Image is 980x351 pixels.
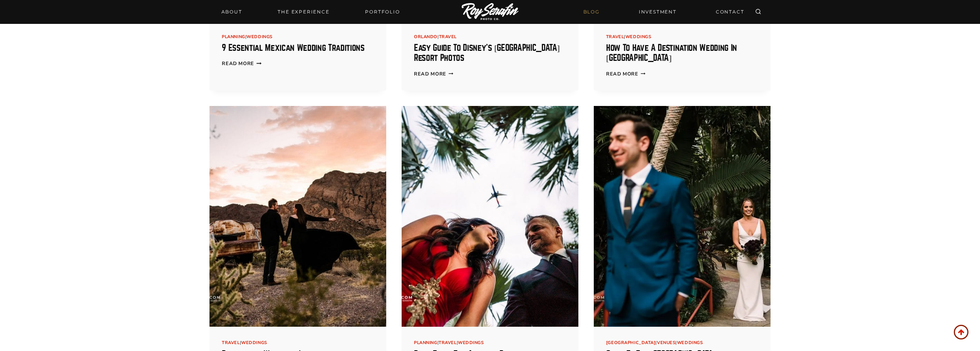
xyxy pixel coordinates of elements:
[217,7,405,17] nav: Primary Navigation
[402,106,578,327] a: A couple in formal attire look up towards the sky framed by palm leaves at the Lake Nona Wave Hot...
[222,34,245,40] a: planning
[606,71,646,77] a: Read More
[414,340,484,346] span: | |
[222,34,273,40] span: |
[273,7,334,17] a: THE EXPERIENCE
[634,5,681,18] a: INVESTMENT
[222,340,240,346] a: Travel
[462,3,519,21] img: Logo of Roy Serafin Photo Co., featuring stylized text in white on a light background, representi...
[217,7,247,17] a: About
[606,340,703,346] span: | |
[414,340,437,346] a: planning
[594,106,771,327] a: A bride beams with happiness as she looks at her groom, who stands in the foreground, out of focu...
[677,340,703,346] a: Weddings
[402,106,578,327] img: Plan Easy: The Average Destination Wedding Cost 8
[625,34,651,40] a: Weddings
[241,340,267,346] a: Weddings
[579,5,604,18] a: BLOG
[657,340,675,346] a: Venues
[209,106,386,327] a: Destination Weddings in Las Vegas: The Ultimate Guide
[753,7,764,17] button: View Search Form
[606,44,737,62] a: How to Have a Destination Wedding in [GEOGRAPHIC_DATA]
[606,34,651,40] span: |
[439,34,457,40] a: Travel
[246,34,272,40] a: Weddings
[414,44,560,62] a: Easy Guide to Disney’s [GEOGRAPHIC_DATA] Resort Photos
[954,325,968,339] a: Scroll to top
[606,340,656,346] a: [GEOGRAPHIC_DATA]
[414,34,437,40] a: Orlando
[579,5,749,18] nav: Secondary Navigation
[606,34,624,40] a: Travel
[222,44,364,52] a: 9 Essential Mexican Wedding Traditions
[360,7,404,17] a: Portfolio
[414,71,454,77] a: Read More
[594,106,771,327] img: Guide to the St. Pete Sunken Gardens Wedding Venue 9
[209,106,386,327] img: Destination Weddings in Las Vegas: The Ultimate Guide 7
[439,340,456,346] a: Travel
[222,60,261,67] a: Read More
[711,5,749,18] a: CONTACT
[222,340,267,346] span: |
[414,34,457,40] span: |
[458,340,484,346] a: Weddings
